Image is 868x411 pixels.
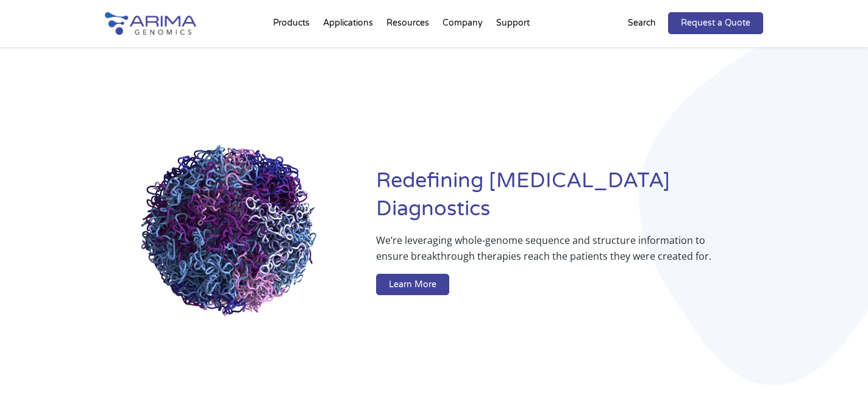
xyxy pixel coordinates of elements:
[105,12,196,35] img: Arima-Genomics-logo
[668,12,763,34] a: Request a Quote
[628,15,656,31] p: Search
[376,167,763,232] h1: Redefining [MEDICAL_DATA] Diagnostics
[376,232,714,274] p: We’re leveraging whole-genome sequence and structure information to ensure breakthrough therapies...
[376,274,449,296] a: Learn More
